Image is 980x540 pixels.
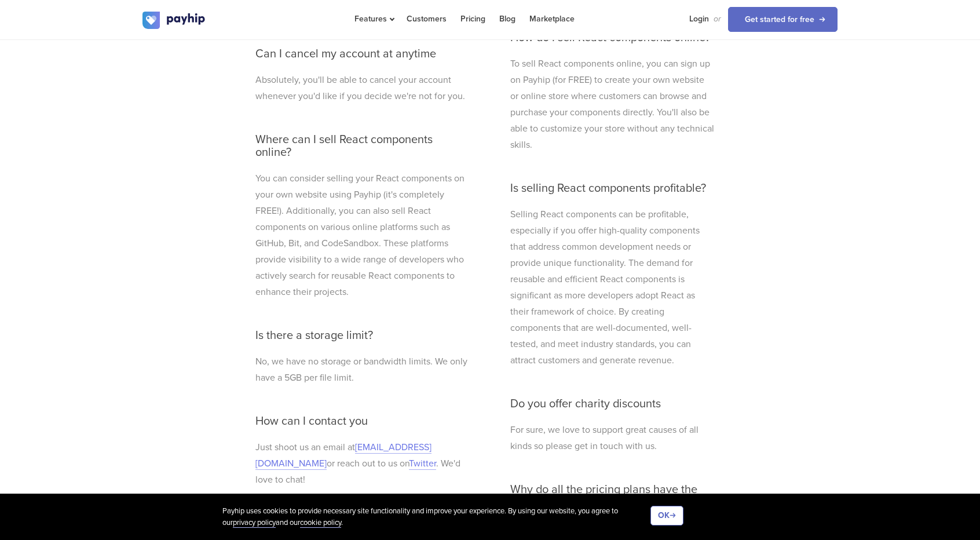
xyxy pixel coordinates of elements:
[650,506,683,526] button: OK
[510,206,714,368] p: Selling React components can be profitable, especially if you offer high-quality components that ...
[142,12,206,29] img: logo.svg
[510,422,714,454] p: For sure, we love to support great causes of all kinds so please get in touch with us.
[255,48,470,60] h3: Can I cancel my account at anytime
[354,14,393,24] span: Features
[409,458,436,470] a: Twitter
[255,329,470,342] h3: Is there a storage limit?
[255,72,470,104] p: Absolutely, you'll be able to cancel your account whenever you'd like if you decide we're not for...
[510,56,714,153] p: To sell React components online, you can sign up on Payhip (for FREE) to create your own website ...
[222,506,650,528] div: Payhip uses cookies to provide necessary site functionality and improve your experience. By using...
[255,170,470,300] p: You can consider selling your React components on your own website using Payhip (it's completely ...
[255,353,470,386] p: No, we have no storage or bandwidth limits. We only have a 5GB per file limit.
[510,31,714,44] h3: How do I sell React components online?
[510,483,714,509] h3: Why do all the pricing plans have the same features?
[300,518,341,528] a: cookie policy
[510,397,714,410] h3: Do you offer charity discounts
[233,518,276,528] a: privacy policy
[255,442,432,470] a: [EMAIL_ADDRESS][DOMAIN_NAME]
[728,7,838,32] a: Get started for free
[255,439,470,488] p: Just shoot us an email at or reach out to us on . We'd love to chat!
[510,182,714,195] h3: Is selling React components profitable?
[255,415,470,428] h3: How can I contact you
[255,133,470,159] h3: Where can I sell React components online?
